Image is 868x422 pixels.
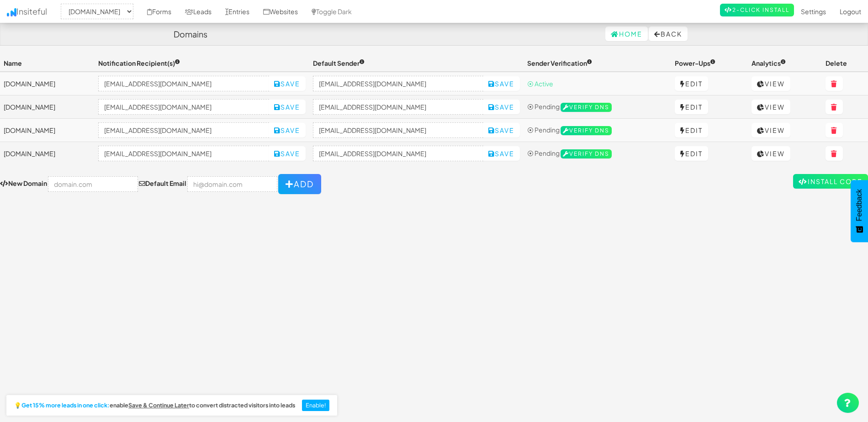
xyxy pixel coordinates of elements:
[98,122,269,138] input: Michael.vanOudtshoorn@activ.asn.au
[752,146,790,161] a: View
[313,76,484,91] input: hi@example.com
[527,79,553,88] span: ⦿ Active
[174,30,207,39] h4: Domains
[527,59,592,67] span: Sender Verification
[561,126,612,134] a: Verify DNS
[269,123,306,137] button: Save
[278,174,321,194] button: Add
[527,149,560,157] span: ⦿ Pending
[21,402,110,409] strong: Get 15% more leads in one click:
[561,103,612,112] span: Verify DNS
[649,26,688,41] button: Back
[302,400,330,411] button: Enable!
[855,189,863,221] span: Feedback
[139,179,186,188] label: Default Email
[527,126,560,134] span: ⦿ Pending
[98,59,180,67] span: Notification Recipient(s)
[605,26,648,41] a: Home
[561,149,612,158] span: Verify DNS
[98,76,269,91] input: Michael.vanOudtshoorn@activ.asn.au
[675,59,715,67] span: Power-Ups
[822,55,868,72] th: Delete
[98,146,269,161] input: Michael.vanOudtshoorn@activ.asn.au
[483,100,520,114] button: Save
[483,76,520,91] button: Save
[313,146,484,161] input: hi@example.com
[128,402,189,409] a: Save & Continue Later
[128,401,189,409] u: Save & Continue Later
[483,146,520,161] button: Save
[752,123,790,137] a: View
[7,8,16,16] img: icon.png
[269,76,306,91] button: Save
[14,402,295,409] h2: 💡 enable to convert distracted visitors into leads
[98,99,269,115] input: Michael.vanOudtshoorn@activ.asn.au
[48,176,138,192] input: domain.com
[675,146,708,161] a: Edit
[793,174,868,189] a: Install Code
[527,102,560,111] span: ⦿ Pending
[752,76,790,91] a: View
[675,76,708,91] a: Edit
[675,100,708,114] a: Edit
[752,100,790,114] a: View
[269,100,306,114] button: Save
[187,176,277,192] input: hi@domain.com
[313,99,484,115] input: hi@example.com
[720,4,794,16] a: 2-Click Install
[851,180,868,242] button: Feedback - Show survey
[561,149,612,157] a: Verify DNS
[313,59,365,67] span: Default Sender
[561,126,612,135] span: Verify DNS
[752,59,786,67] span: Analytics
[561,102,612,111] a: Verify DNS
[675,123,708,137] a: Edit
[313,122,484,138] input: hi@example.com
[483,123,520,137] button: Save
[269,146,306,161] button: Save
